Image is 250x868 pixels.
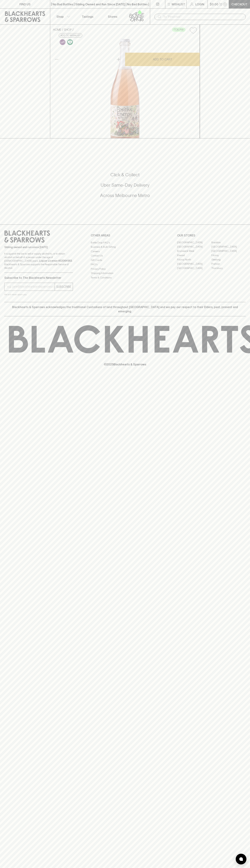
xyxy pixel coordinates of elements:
[4,158,246,217] div: Call to action block
[91,240,159,245] a: Bottle Drop FAQ's
[4,193,246,198] h5: Across Melbourne Metro
[67,39,73,45] img: Vegan
[211,266,246,270] a: Thornbury
[91,275,159,280] a: Terms & Conditions
[91,249,159,253] a: Careers
[60,39,65,45] img: Lo-Fi
[172,28,185,31] span: COLLAB!
[59,33,82,38] button: Add to wishlist
[19,2,31,6] p: FIND US
[39,259,72,262] strong: Liquor License #32064953
[59,38,66,46] a: Some may call it natural, others minimum intervention, either way, it’s hands off & maybe even a ...
[75,9,100,24] a: Tastings
[153,57,172,61] p: ADD TO CART
[211,249,246,253] a: [GEOGRAPHIC_DATA]
[231,2,247,6] p: Checkout
[100,9,125,24] a: Stores
[177,266,211,270] a: [GEOGRAPHIC_DATA]
[163,14,243,20] input: Try "Pinot noir"
[91,267,159,271] a: Privacy Policy
[64,28,72,31] a: SHOP
[4,182,246,188] h5: Uber Same-Day Delivery
[211,245,246,249] a: [GEOGRAPHIC_DATA]
[172,2,185,6] p: Wishlist
[211,262,246,266] a: Prahran
[211,240,246,245] a: Braddon
[224,3,226,5] p: 0
[56,285,71,289] p: SUBSCRIBE
[56,14,64,19] p: Shop
[4,276,73,280] p: Subscribe to The Blackhearts Newsletter
[177,245,211,249] a: [GEOGRAPHIC_DATA]
[188,26,198,35] button: Add to wishlist
[125,53,200,66] button: ADD TO CART
[66,38,74,46] a: Made without the use of any animal products.
[177,240,211,245] a: [GEOGRAPHIC_DATA]
[177,249,211,253] a: Brunswick West
[91,233,159,238] p: OTHER AREAS
[177,258,211,262] a: Fitzroy North
[91,258,159,262] a: Gift Cards
[4,172,246,178] h5: Click & Collect
[4,245,73,249] p: Sibling owned and run since [DATE]
[7,284,55,290] input: e.g. jane@blackheartsandsparrows.com.au
[210,2,218,6] p: $0.00
[55,283,73,291] button: SUBSCRIBE
[177,262,211,266] a: [GEOGRAPHIC_DATA]
[177,253,211,258] a: Elwood
[4,252,73,270] p: It is against the law to sell or supply alcohol to, or to obtain alcohol on behalf of a person un...
[239,857,243,861] img: bubble-icon
[82,14,93,19] p: Tastings
[177,233,246,238] p: OUR STORES
[50,9,75,24] button: Shop
[53,28,61,31] a: HOME
[4,293,73,296] p: We will never spam you
[91,262,159,267] a: FAQ's
[7,305,243,313] p: Blackhearts & Sparrows acknowledges the traditional Custodians of land throughout [GEOGRAPHIC_DAT...
[195,2,204,6] p: Login
[211,258,246,262] a: Geelong
[91,245,159,249] a: Business & Bulk Gifting
[91,271,159,275] a: Shipping Information
[50,37,200,138] img: 33631.png
[91,254,159,258] a: Contact Us
[211,253,246,258] a: Fitzroy
[108,14,117,19] p: Stores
